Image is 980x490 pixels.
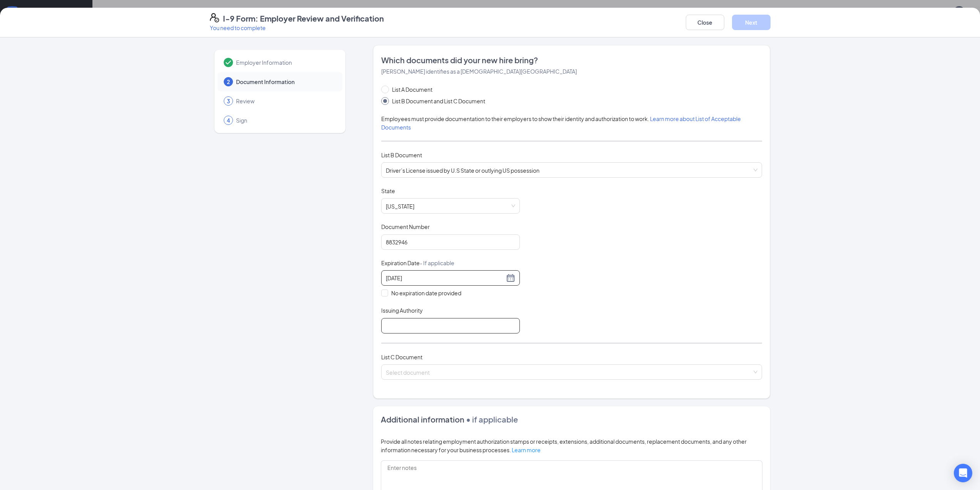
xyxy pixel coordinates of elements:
span: Issuing Authority [381,306,423,314]
span: Expiration Date [381,259,454,267]
span: - If applicable [420,259,454,266]
svg: Checkmark [224,58,233,67]
span: Which documents did your new hire bring? [381,55,762,66]
div: Open Intercom Messenger [954,464,972,482]
span: Document Information [236,78,335,86]
span: Employer Information [236,59,335,66]
span: • if applicable [464,414,518,424]
span: Document Number [381,223,430,231]
span: List B Document and List C Document [389,97,488,105]
span: Additional information [381,414,464,424]
span: No expiration date provided [388,289,464,297]
span: State [381,187,395,195]
h4: I-9 Form: Employer Review and Verification [223,13,384,24]
svg: FormI9EVerifyIcon [210,13,219,22]
span: Review [236,97,335,105]
span: 4 [227,116,230,124]
button: Close [686,15,724,30]
span: List A Document [389,85,436,94]
span: [PERSON_NAME] identifies as a [DEMOGRAPHIC_DATA][GEOGRAPHIC_DATA] [381,68,577,75]
span: List B Document [381,152,422,158]
span: Sign [236,116,335,124]
span: Driver’s License issued by U.S State or outlying US possession [386,163,757,177]
span: Provide all notes relating employment authorization stamps or receipts, extensions, additional do... [381,438,747,453]
span: 2 [227,78,230,86]
input: 12/30/2025 [386,274,504,282]
p: You need to complete [210,24,384,32]
span: Employees must provide documentation to their employers to show their identity and authorization ... [381,115,741,131]
a: Learn more [512,446,541,453]
span: 3 [227,97,230,105]
span: Alabama [386,199,515,213]
span: List C Document [381,354,422,360]
button: Next [732,15,771,30]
